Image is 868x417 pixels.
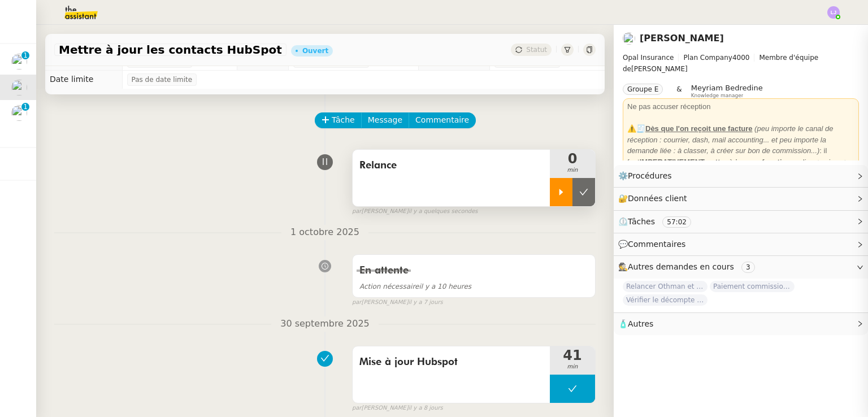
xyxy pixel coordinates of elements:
[627,124,834,155] em: (peu importe le canal de réception : courrier, dash, mail accounting... et peu importe la demande...
[359,354,543,371] span: Mise à jour Hubspot
[618,217,701,226] span: ⏲️
[352,298,443,307] small: [PERSON_NAME]
[827,6,840,19] img: svg
[628,217,655,226] span: Tâches
[45,71,122,89] td: Date limite
[640,158,791,166] strong: mettre à jour en fonction
[614,211,868,233] div: ⏲️Tâches 57:02
[614,313,868,335] div: 🧴Autres
[368,114,402,127] span: Message
[691,84,763,92] span: Meyriam Bedredine
[623,54,674,62] span: Opal Insurance
[614,256,868,278] div: 🕵️Autres demandes en cours 3
[627,123,854,189] div: ⚠️🧾 : il faut : police + prime + courtage + classer dans Brokin + classer dans Drive dossier Fact...
[271,316,379,332] span: 30 septembre 2025
[409,403,443,413] span: il y a 8 jours
[359,283,419,290] span: Action nécessaire
[618,262,759,271] span: 🕵️
[614,233,868,255] div: 💬Commentaires
[415,114,469,127] span: Commentaire
[59,44,282,55] span: Mettre à jour les contacts HubSpot
[352,207,362,216] span: par
[11,105,27,121] img: users%2FSclkIUIAuBOhhDrbgjtrSikBoD03%2Favatar%2F48cbc63d-a03d-4817-b5bf-7f7aeed5f2a9
[315,112,362,128] button: Tâche
[352,207,478,216] small: [PERSON_NAME]
[710,281,795,292] span: Paiement commission [PERSON_NAME]
[359,266,409,276] span: En attente
[732,54,750,62] span: 4000
[691,84,763,98] app-user-label: Knowledge manager
[628,319,653,328] span: Autres
[614,188,868,210] div: 🔐Données client
[623,281,708,292] span: Relancer Othman et [PERSON_NAME]
[359,283,471,290] span: il y a 10 heures
[11,80,27,95] img: users%2FWH1OB8fxGAgLOjAz1TtlPPgOcGL2%2Favatar%2F32e28291-4026-4208-b892-04f74488d877
[352,298,362,307] span: par
[623,84,663,95] nz-tag: Groupe E
[23,103,28,113] p: 1
[21,51,29,59] nz-badge-sup: 1
[526,46,547,54] span: Statut
[676,84,682,98] span: &
[618,170,677,183] span: ⚙️
[550,152,595,166] span: 0
[628,240,685,249] span: Commentaires
[409,298,443,307] span: il y a 7 jours
[302,47,328,54] div: Ouvert
[618,319,653,328] span: 🧴
[352,403,362,413] span: par
[132,74,193,85] span: Pas de date limite
[618,240,691,249] span: 💬
[550,362,595,372] span: min
[640,33,724,44] a: [PERSON_NAME]
[614,165,868,187] div: ⚙️Procédures
[628,194,687,203] span: Données client
[623,32,635,45] img: users%2FWH1OB8fxGAgLOjAz1TtlPPgOcGL2%2Favatar%2F32e28291-4026-4208-b892-04f74488d877
[645,124,752,133] u: Dès que l'on reçoit une facture
[23,51,28,62] p: 1
[550,349,595,362] span: 41
[359,157,543,174] span: Relance
[21,103,29,111] nz-badge-sup: 1
[623,294,708,306] span: Vérifier le décompte de [PERSON_NAME]
[662,216,691,228] nz-tag: 57:02
[11,54,27,69] img: users%2Fa6PbEmLwvGXylUqKytRPpDpAx153%2Favatar%2Ffanny.png
[627,101,854,112] div: Ne pas accuser réception
[623,52,859,75] span: [PERSON_NAME]
[361,112,409,128] button: Message
[618,192,692,205] span: 🔐
[691,93,744,99] span: Knowledge manager
[683,54,732,62] span: Plan Company
[550,166,595,175] span: min
[352,403,443,413] small: [PERSON_NAME]
[640,158,705,166] u: IMPERATIVEMENT
[628,262,734,271] span: Autres demandes en cours
[409,112,476,128] button: Commentaire
[741,262,755,273] nz-tag: 3
[409,207,478,216] span: il y a quelques secondes
[281,225,368,240] span: 1 octobre 2025
[628,171,672,180] span: Procédures
[332,114,355,127] span: Tâche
